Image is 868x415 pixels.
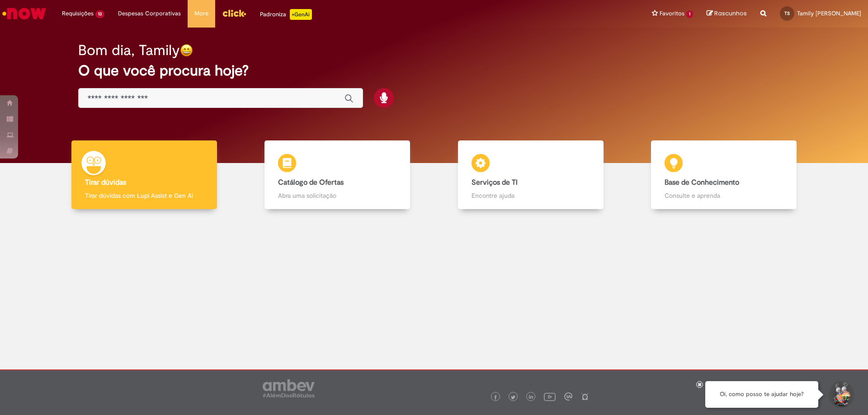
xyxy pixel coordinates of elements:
img: happy-face.png [180,44,193,57]
img: ServiceNow [1,5,47,23]
p: +GenAi [290,9,312,20]
p: Abra uma solicitação [278,191,396,200]
b: Catálogo de Ofertas [278,178,344,187]
img: logo_footer_linkedin.png [529,395,533,400]
span: TS [784,10,790,16]
a: Serviços de TI Encontre ajuda [434,140,627,210]
img: click_logo_yellow_360x200.png [222,6,246,20]
img: logo_footer_naosei.png [581,392,589,401]
span: Despesas Corporativas [118,9,181,18]
b: Serviços de TI [472,178,518,187]
img: logo_footer_ambev_rotulo_gray.png [263,379,315,397]
a: Base de Conhecimento Consulte e aprenda [627,140,821,210]
span: Requisições [62,9,94,18]
p: Consulte e aprenda [665,191,783,200]
h2: Bom dia, Tamily [78,42,180,58]
b: Tirar dúvidas [85,178,126,187]
span: Rascunhos [714,9,747,18]
span: 13 [95,10,104,18]
p: Encontre ajuda [472,191,590,200]
div: Oi, como posso te ajudar hoje? [705,381,818,408]
img: logo_footer_workplace.png [564,392,572,401]
span: Tamily [PERSON_NAME] [797,9,861,17]
h2: O que você procura hoje? [78,63,790,79]
img: logo_footer_twitter.png [511,395,515,400]
a: Catálogo de Ofertas Abra uma solicitação [241,140,434,210]
button: Iniciar Conversa de Suporte [827,381,854,408]
a: Rascunhos [707,9,747,18]
img: logo_footer_youtube.png [544,391,556,402]
p: Tirar dúvidas com Lupi Assist e Gen Ai [85,191,203,200]
span: 1 [686,10,693,18]
b: Base de Conhecimento [665,178,739,187]
a: Tirar dúvidas Tirar dúvidas com Lupi Assist e Gen Ai [47,140,241,210]
div: Padroniza [260,9,312,20]
span: Favoritos [660,9,684,18]
span: More [194,9,208,18]
img: logo_footer_facebook.png [493,395,498,400]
